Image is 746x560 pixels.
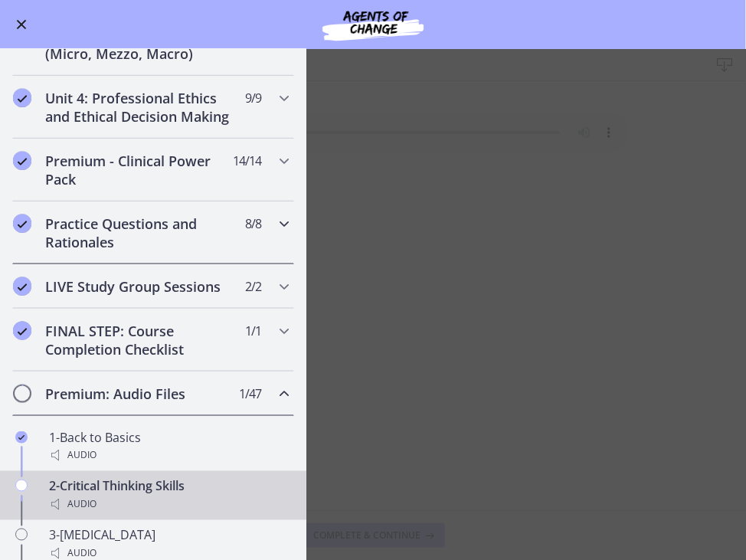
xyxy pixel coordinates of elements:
[13,277,31,296] i: Completed
[49,477,288,514] div: 2-Critical Thinking Skills
[45,215,232,251] h2: Practice Questions and Rationales
[13,89,31,107] i: Completed
[15,431,28,444] i: Completed
[49,496,288,514] div: Audio
[13,152,31,170] i: Completed
[45,385,232,403] h2: Premium: Audio Files
[13,322,31,340] i: Completed
[245,322,261,340] span: 1 / 1
[245,215,261,233] span: 8 / 8
[45,322,232,359] h2: FINAL STEP: Course Completion Checklist
[13,215,31,233] i: Completed
[281,6,465,43] img: Agents of Change
[49,447,288,465] div: Audio
[45,277,232,296] h2: LIVE Study Group Sessions
[49,428,288,465] div: 1-Back to Basics
[245,89,261,107] span: 9 / 9
[45,89,232,126] h2: Unit 4: Professional Ethics and Ethical Decision Making
[45,152,232,188] h2: Premium - Clinical Power Pack
[245,277,261,296] span: 2 / 2
[233,152,261,170] span: 14 / 14
[12,15,31,34] button: Enable menu
[239,385,261,403] span: 1 / 47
